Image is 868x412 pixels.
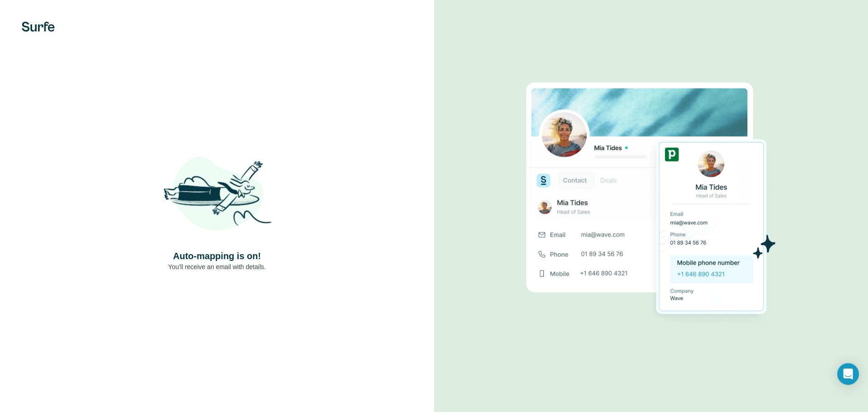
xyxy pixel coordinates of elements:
img: Surfe's logo [22,22,55,32]
p: You’ll receive an email with details. [168,262,266,271]
img: Shaka Illustration [163,141,271,250]
img: Download Success [526,82,776,330]
h4: Auto-mapping is on! [173,250,261,262]
div: Open Intercom Messenger [837,363,859,385]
